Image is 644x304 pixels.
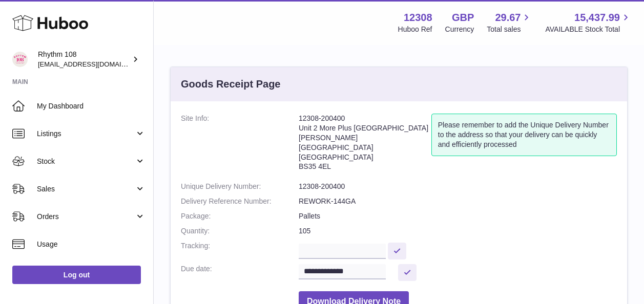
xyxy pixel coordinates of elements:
div: Currency [445,25,474,34]
span: AVAILABLE Stock Total [545,25,632,34]
dt: Due date: [181,264,299,281]
span: My Dashboard [37,101,146,111]
dt: Unique Delivery Number: [181,182,299,191]
dt: Site Info: [181,114,299,177]
span: Total sales [487,25,532,34]
dd: 12308-200400 [299,182,617,191]
dt: Package: [181,211,299,221]
div: Rhythm 108 [38,50,130,69]
span: 29.67 [495,11,521,25]
a: 29.67 Total sales [487,11,532,34]
span: Usage [37,240,146,249]
span: Orders [37,212,135,222]
strong: 12308 [404,11,432,25]
span: [EMAIL_ADDRESS][DOMAIN_NAME] [38,60,151,68]
dt: Tracking: [181,241,299,259]
address: 12308-200400 Unit 2 More Plus [GEOGRAPHIC_DATA] [PERSON_NAME][GEOGRAPHIC_DATA] [GEOGRAPHIC_DATA] ... [299,114,431,177]
span: 15,437.99 [574,11,620,25]
img: internalAdmin-12308@internal.huboo.com [12,52,28,67]
div: Huboo Ref [398,25,432,34]
dt: Delivery Reference Number: [181,197,299,206]
strong: GBP [452,11,474,25]
dd: Pallets [299,211,617,221]
h3: Goods Receipt Page [181,77,281,91]
dd: REWORK-144GA [299,197,617,206]
div: Please remember to add the Unique Delivery Number to the address so that your delivery can be qui... [431,114,617,156]
dt: Quantity: [181,226,299,236]
a: Log out [12,266,141,284]
span: Listings [37,129,135,139]
span: Sales [37,184,135,194]
dd: 105 [299,226,617,236]
a: 15,437.99 AVAILABLE Stock Total [545,11,632,34]
span: Stock [37,157,135,166]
